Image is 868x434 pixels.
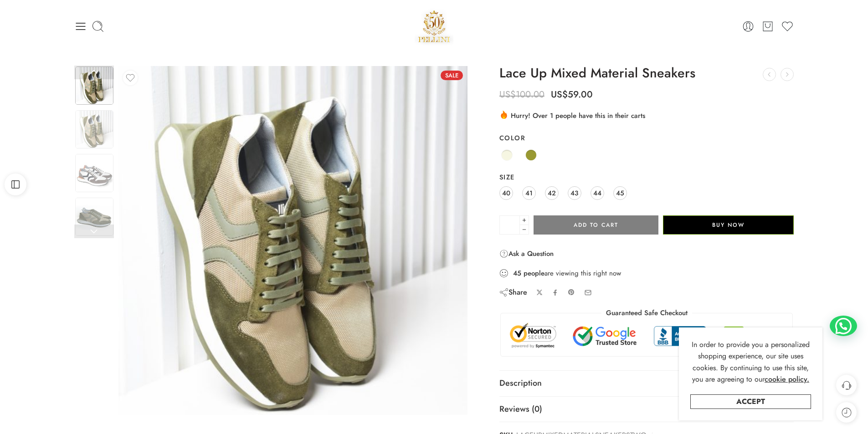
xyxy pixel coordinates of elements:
[415,7,454,46] img: Pellini
[536,289,543,296] a: Share on X
[75,110,113,148] img: 6464662913544972abe40a58ff416111-Original-scaled-1.jpeg
[761,20,774,33] a: Cart
[692,339,810,385] span: In order to provide you a personalized shopping experience, our site uses cookies. By continuing ...
[499,88,516,101] span: US$
[551,88,568,101] span: US$
[513,269,521,278] strong: 45
[522,186,536,200] a: 41
[75,66,113,105] img: 6464662913544972abe40a58ff416111-Original-scaled-1.jpeg
[499,88,544,101] bdi: 100.00
[441,71,463,80] span: Sale
[593,187,601,199] span: 44
[616,187,624,199] span: 45
[570,187,578,199] span: 43
[545,186,559,200] a: 42
[499,66,794,81] h1: Lace Up Mixed Material Sneakers
[613,186,627,200] a: 45
[118,66,467,415] img: 6464662913544972abe40a58ff416111-Original-scaled-1.jpeg
[551,88,593,101] bdi: 59.00
[568,289,575,296] a: Pin on Pinterest
[742,20,755,33] a: Login / Register
[524,269,544,278] strong: people
[591,186,604,200] a: 44
[525,187,533,199] span: 41
[552,289,559,296] a: Share on Facebook
[781,20,794,33] a: Wishlist
[508,322,786,349] img: Trust
[75,154,113,192] img: 6464662913544972abe40a58ff416111-Original-scaled-1.jpeg
[499,268,794,278] div: are viewing this right now
[568,186,581,200] a: 43
[765,373,809,385] a: cookie policy.
[499,215,520,235] input: Product quantity
[499,371,794,396] a: Description
[415,7,454,46] a: Pellini -
[690,394,811,409] a: Accept
[499,248,554,259] a: Ask a Question
[75,198,113,236] img: 6464662913544972abe40a58ff416111-Original-scaled-1.jpeg
[584,289,592,296] a: Email to your friends
[502,187,510,199] span: 40
[601,308,692,318] legend: Guaranteed Safe Checkout
[548,187,556,199] span: 42
[499,186,513,200] a: 40
[499,133,794,143] label: Color
[499,110,794,121] div: Hurry! Over 1 people have this in their carts
[663,215,794,235] button: Buy Now
[534,215,658,235] button: Add to cart
[499,287,527,297] div: Share
[499,397,794,422] a: Reviews (0)
[499,173,794,182] label: Size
